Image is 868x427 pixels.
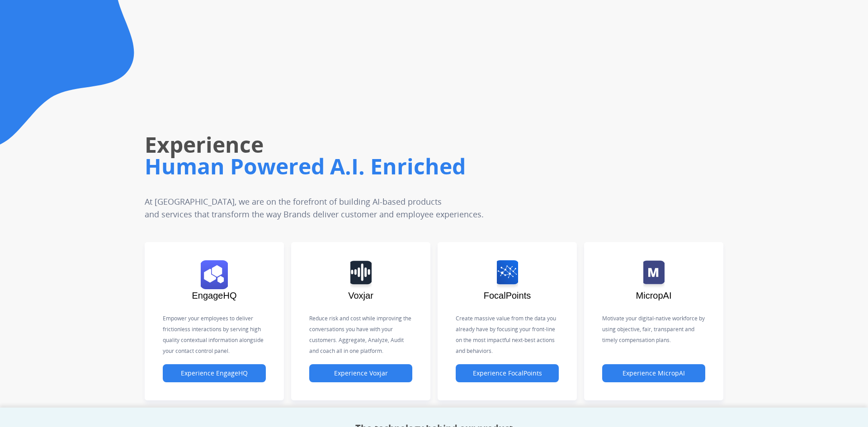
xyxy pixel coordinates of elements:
h1: Experience [145,130,613,159]
a: Experience FocalPoints [456,370,559,377]
p: At [GEOGRAPHIC_DATA], we are on the forefront of building AI-based products and services that tra... [145,195,555,221]
p: Create massive value from the data you already have by focusing your front-line on the most impac... [456,313,559,357]
p: Motivate your digital-native workforce by using objective, fair, transparent and timely compensat... [602,313,705,346]
a: Experience MicropAI [602,370,705,377]
img: logo [643,260,665,289]
button: Experience Voxjar [309,364,412,382]
h1: Human Powered A.I. Enriched [145,152,613,181]
img: logo [350,260,372,289]
a: Experience Voxjar [309,370,412,377]
span: EngageHQ [192,291,237,300]
p: Reduce risk and cost while improving the conversations you have with your customers. Aggregate, A... [309,313,412,357]
span: Voxjar [348,291,373,300]
button: Experience MicropAI [602,364,705,382]
img: logo [201,260,228,289]
span: FocalPoints [484,291,531,300]
a: Experience EngageHQ [163,370,266,377]
p: Empower your employees to deliver frictionless interactions by serving high quality contextual in... [163,313,266,357]
button: Experience FocalPoints [456,364,559,382]
img: logo [497,260,518,289]
button: Experience EngageHQ [163,364,266,382]
span: MicropAI [636,291,672,300]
